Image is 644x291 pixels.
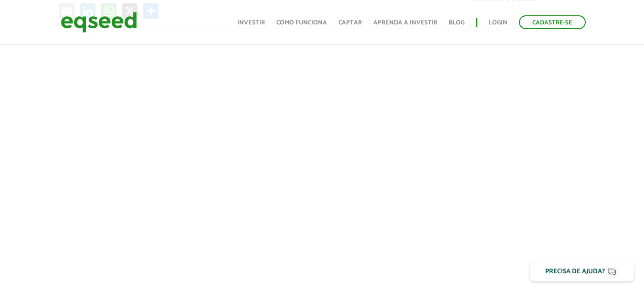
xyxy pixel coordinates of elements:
a: Login [489,20,507,26]
a: Cadastre-se [519,15,586,29]
a: Blog [449,20,465,26]
a: Aprenda a investir [373,20,437,26]
a: Investir [237,20,265,26]
a: Como funciona [276,20,327,26]
img: EqSeed [61,10,137,35]
a: Captar [338,20,362,26]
